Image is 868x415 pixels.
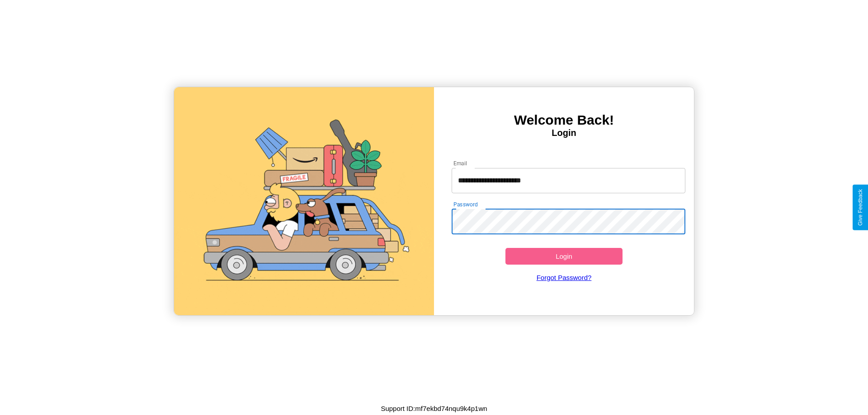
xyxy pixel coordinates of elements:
[434,112,694,128] h3: Welcome Back!
[381,402,487,415] p: Support ID: mf7ekbd74nqu9k4p1wn
[505,248,623,265] button: Login
[434,128,694,138] h4: Login
[174,87,434,315] img: gif
[453,201,477,208] label: Password
[447,265,681,290] a: Forgot Password?
[453,159,467,167] label: Email
[857,189,863,226] div: Give Feedback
